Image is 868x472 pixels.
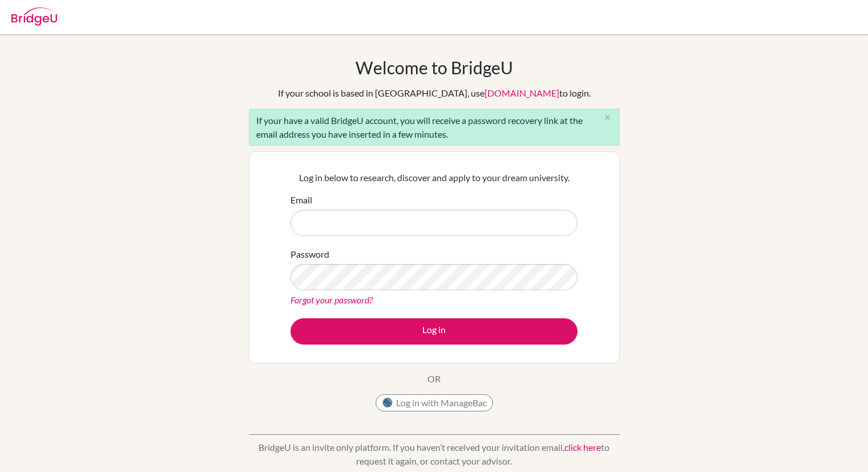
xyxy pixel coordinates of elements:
p: BridgeU is an invite only platform. If you haven’t received your invitation email, to request it ... [249,441,620,468]
label: Email [290,193,312,207]
div: If your school is based in [GEOGRAPHIC_DATA], use to login. [278,86,591,100]
button: Log in with ManageBac [376,394,493,411]
i: close [603,113,612,122]
img: Bridge-U [11,7,57,26]
a: Forgot your password? [290,294,373,305]
label: Password [290,247,329,261]
button: Close [596,109,619,126]
h1: Welcome to BridgeU [356,57,513,78]
button: Log in [290,318,578,345]
a: [DOMAIN_NAME] [485,87,559,98]
a: click here [564,442,601,453]
p: OR [427,372,441,386]
p: Log in below to research, discover and apply to your dream university. [290,171,578,185]
div: If your have a valid BridgeU account, you will receive a password recovery link at the email addr... [249,109,620,146]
